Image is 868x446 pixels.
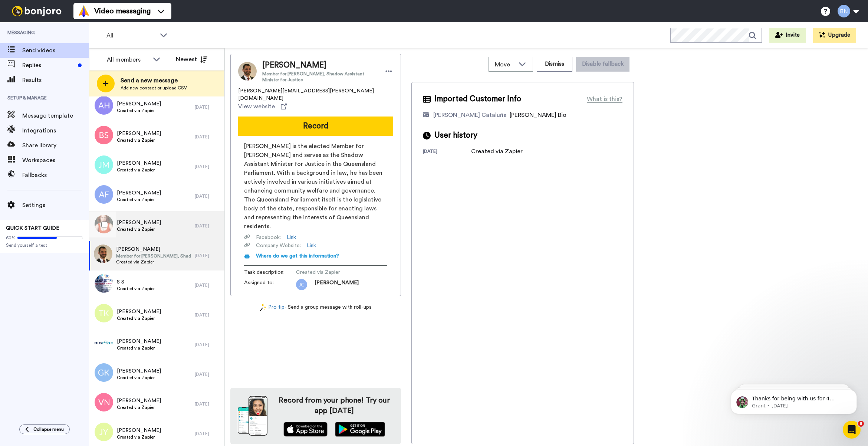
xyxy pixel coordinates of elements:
img: bs.png [95,126,113,144]
img: jy.png [95,423,113,441]
span: Created via Zapier [117,345,161,351]
span: Where do we get this information? [256,253,339,259]
span: [PERSON_NAME] [117,367,161,375]
img: ah.png [95,96,113,115]
span: Thanks for being with us for 4 months - it's flown by! How can we make the next 4 months even bet... [32,22,128,160]
span: [PERSON_NAME] Bio [510,112,566,118]
span: Assigned to: [244,279,296,290]
a: Link [287,234,296,241]
a: Link [307,242,316,249]
span: Video messaging [94,6,151,16]
span: View website [238,102,275,111]
span: Share library [22,141,89,150]
span: Fallbacks [22,171,89,180]
a: Pro tip [260,304,285,311]
img: playstore [335,422,385,437]
span: Created via Zapier [296,269,366,276]
span: Message template [22,111,89,120]
div: [DATE] [195,342,221,348]
span: [PERSON_NAME] [117,130,161,137]
img: gk.png [95,363,113,382]
span: Created via Zapier [117,108,161,114]
img: af.png [95,185,113,204]
button: Newest [170,52,213,67]
img: appstore [283,422,328,437]
img: jc.png [296,279,307,290]
span: Created via Zapier [117,137,161,143]
div: [DATE] [195,371,221,377]
img: Image of Peter Russo [238,62,257,81]
div: [DATE] [195,253,221,259]
span: Created via Zapier [116,259,191,265]
span: Move [495,60,515,69]
button: Invite [769,28,806,43]
span: 60% [6,235,16,241]
span: Send videos [22,46,89,55]
iframe: Intercom live chat [843,421,861,439]
p: Message from Grant, sent 10w ago [32,29,128,35]
div: [DATE] [195,282,221,288]
img: jm.png [95,155,113,174]
span: Settings [22,201,89,210]
span: Collapse menu [33,426,64,432]
span: All [106,31,156,40]
span: Created via Zapier [117,167,161,173]
img: tk.png [95,304,113,322]
button: Record [238,117,393,136]
div: [DATE] [195,104,221,110]
img: vm-color.svg [78,5,90,17]
span: [PERSON_NAME] [117,397,161,404]
span: Replies [22,61,75,70]
span: Created via Zapier [117,286,155,292]
span: [PERSON_NAME] [117,189,161,197]
span: [PERSON_NAME] [315,279,359,290]
span: Send yourself a test [6,242,83,248]
span: Created via Zapier [117,197,161,203]
img: download [238,396,267,436]
span: Created via Zapier [117,404,161,410]
div: [DATE] [195,431,221,437]
div: [DATE] [195,164,221,170]
button: Disable fallback [576,57,629,72]
span: Send a new message [121,76,187,85]
div: All members [107,55,149,64]
span: S S [117,278,155,286]
img: e44df3bc-4a02-45c5-980a-c4da23638c3d.jpg [94,245,112,263]
span: Member for [PERSON_NAME], Shadow Assistant Minister for Justice [116,253,191,259]
span: [PERSON_NAME] [117,308,161,315]
span: Member for [PERSON_NAME], Shadow Assistant Minister for Justice [262,71,377,83]
span: Imported Customer Info [434,94,521,105]
span: Created via Zapier [117,315,161,321]
img: c1c84a0d-5cad-4242-891e-3285b44b3b07.jpg [95,334,113,352]
div: [DATE] [195,134,221,140]
span: [PERSON_NAME] [117,219,161,226]
span: Facebook : [256,234,281,241]
span: [PERSON_NAME] [116,246,191,253]
div: - Send a group message with roll-ups [230,304,401,311]
span: Company Website : [256,242,301,249]
img: bj-logo-header-white.svg [9,6,65,16]
span: 8 [858,421,864,427]
h4: Record from your phone! Try our app [DATE] [275,395,394,416]
span: Created via Zapier [117,434,161,440]
div: [PERSON_NAME] Cataluña [433,111,507,119]
img: 507791cd-1edd-44ed-be30-19e92be8df46.jpg [95,274,113,293]
span: QUICK START GUIDE [6,226,59,231]
div: [DATE] [423,148,471,156]
button: Dismiss [537,57,572,72]
span: Add new contact or upload CSV [121,85,187,91]
img: vn.png [95,393,113,411]
div: Created via Zapier [471,147,523,156]
span: Task description : [244,269,296,276]
div: [DATE] [195,223,221,229]
div: What is this? [587,95,622,104]
span: Results [22,76,89,85]
span: [PERSON_NAME] [117,427,161,434]
img: magic-wand.svg [260,304,267,311]
span: [PERSON_NAME] is the elected Member for [PERSON_NAME] and serves as the Shadow Assistant Minister... [244,142,387,231]
iframe: Intercom notifications message [720,374,868,426]
button: Collapse menu [19,424,70,434]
